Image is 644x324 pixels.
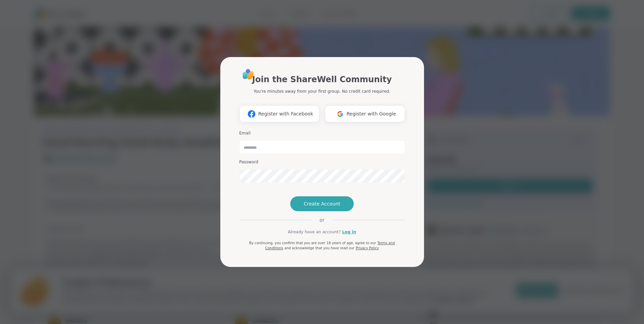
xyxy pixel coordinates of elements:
[249,241,376,245] span: By continuing, you confirm that you are over 18 years of age, agree to our
[347,110,396,118] span: Register with Google
[239,130,405,136] h3: Email
[284,246,354,250] span: and acknowledge that you have read our
[258,110,313,118] span: Register with Facebook
[290,196,354,211] button: Create Account
[356,246,379,250] a: Privacy Policy
[325,105,405,122] button: Register with Google
[334,108,347,120] img: ShareWell Logomark
[241,67,256,82] img: ShareWell Logo
[252,73,392,86] h1: Join the ShareWell Community
[254,88,390,94] p: You're minutes away from your first group. No credit card required.
[342,229,356,235] a: Log in
[311,217,332,223] span: or
[239,159,405,165] h3: Password
[239,105,319,122] button: Register with Facebook
[245,108,258,120] img: ShareWell Logomark
[288,229,341,235] span: Already have an account?
[265,241,395,250] a: Terms and Conditions
[304,200,341,207] span: Create Account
